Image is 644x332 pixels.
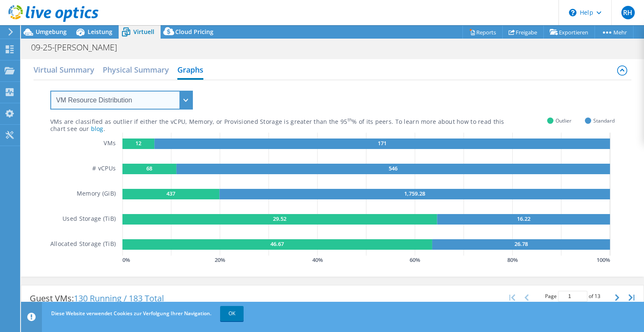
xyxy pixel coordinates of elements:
span: Outlier [556,116,571,125]
h2: Physical Summary [103,61,169,78]
span: Standard [593,116,615,125]
span: Leistung [88,28,112,36]
input: jump to page [558,291,587,302]
text: 16.22 [517,215,530,222]
span: Cloud Pricing [175,28,213,36]
span: Page of [545,291,600,302]
span: 13 [595,293,600,300]
span: 130 Running / 183 Total [74,293,164,304]
div: VMs are classified as outlier if either the vCPU, Memory, or Provisioned Storage is greater than ... [50,118,548,126]
h5: Memory (GiB) [77,189,116,199]
h2: Graphs [177,61,203,80]
text: 80 % [507,256,518,264]
h2: Virtual Summary [34,61,94,78]
h5: VMs [104,139,116,149]
a: Freigabe [502,26,544,39]
svg: GaugeChartPercentageAxisTexta [122,256,615,264]
text: 100 % [597,256,610,264]
text: 171 [378,139,387,147]
a: Mehr [595,26,634,39]
h5: Used Storage (TiB) [62,214,116,225]
a: Exportieren [543,26,595,39]
span: RH [621,6,635,19]
text: 1,759.28 [404,190,425,197]
div: Guest VMs: [21,285,172,311]
text: 0 % [122,256,130,264]
span: Diese Website verwendet Cookies zur Verfolgung Ihrer Navigation. [51,310,211,317]
h1: 09-25-[PERSON_NAME] [27,43,130,52]
h5: # vCPUs [92,164,116,174]
span: Umgebung [36,28,67,36]
text: 40 % [312,256,323,264]
text: 60 % [410,256,420,264]
sup: th [348,117,352,123]
a: Reports [462,26,503,39]
text: 546 [389,165,398,172]
a: OK [220,306,244,321]
text: 20 % [215,256,225,264]
span: Virtuell [133,28,154,36]
text: 29.52 [273,215,286,222]
text: 437 [166,190,175,197]
text: 12 [135,139,141,147]
h5: Allocated Storage (TiB) [50,239,116,250]
text: 46.67 [271,240,284,248]
a: blog [91,125,104,133]
svg: \n [569,9,576,16]
text: 26.78 [514,240,528,248]
text: 68 [147,165,153,172]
